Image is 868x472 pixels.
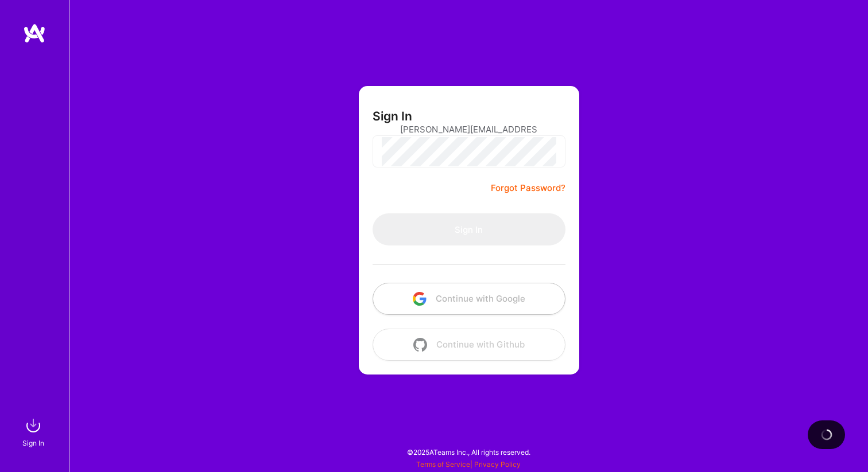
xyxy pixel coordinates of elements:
[413,292,427,306] img: icon
[416,460,470,469] a: Terms of Service
[413,338,427,352] img: icon
[22,437,44,449] div: Sign In
[820,428,834,442] img: loading
[491,181,565,195] a: Forgot Password?
[23,23,46,44] img: logo
[69,438,868,466] div: © 2025 ATeams Inc., All rights reserved.
[373,283,565,315] button: Continue with Google
[373,109,412,123] h3: Sign In
[373,213,565,245] button: Sign In
[22,414,45,437] img: sign in
[474,460,521,469] a: Privacy Policy
[416,460,521,469] span: |
[400,115,538,144] input: Email...
[373,329,565,361] button: Continue with Github
[24,414,45,449] a: sign inSign In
